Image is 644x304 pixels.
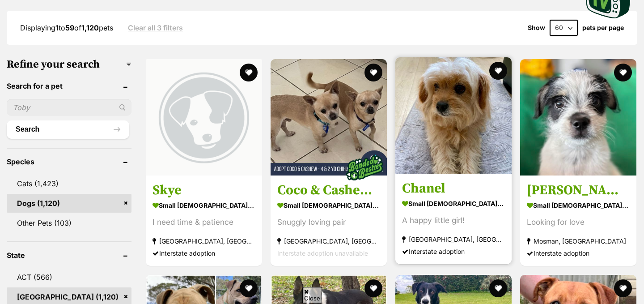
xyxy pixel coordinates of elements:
[527,235,630,248] strong: Mosman, [GEOGRAPHIC_DATA]
[489,62,507,80] button: favourite
[395,57,512,174] img: Chanel - Pomeranian x Poodle Dog
[81,23,99,32] strong: 1,120
[528,24,545,31] span: Show
[153,248,255,260] div: Interstate adoption
[614,279,632,297] button: favourite
[277,250,368,257] span: Interstate adoption unavailable
[277,199,380,212] strong: small [DEMOGRAPHIC_DATA] Dog
[7,158,131,166] header: Species
[277,235,380,248] strong: [GEOGRAPHIC_DATA], [GEOGRAPHIC_DATA]
[364,279,382,297] button: favourite
[402,234,505,246] strong: [GEOGRAPHIC_DATA], [GEOGRAPHIC_DATA]
[520,59,636,176] img: Freddy - Mixed breed Dog
[527,217,630,229] div: Looking for love
[271,59,387,176] img: Coco & Cashew - 4 & 2 Year Old Chihuahuas - Chihuahua Dog
[489,279,507,297] button: favourite
[153,235,255,248] strong: [GEOGRAPHIC_DATA], [GEOGRAPHIC_DATA]
[240,64,258,81] button: favourite
[402,180,505,197] h3: Chanel
[277,182,380,199] h3: Coco & Cashew - 4 & [DEMOGRAPHIC_DATA] Chihuahuas
[7,58,131,71] h3: Refine your search
[7,194,131,213] a: Dogs (1,120)
[153,199,255,212] strong: small [DEMOGRAPHIC_DATA] Dog
[527,199,630,212] strong: small [DEMOGRAPHIC_DATA] Dog
[302,287,322,303] span: Close
[271,176,387,266] a: Coco & Cashew - 4 & [DEMOGRAPHIC_DATA] Chihuahuas small [DEMOGRAPHIC_DATA] Dog Snuggly loving pai...
[7,268,131,287] a: ACT (566)
[146,176,262,266] a: Skye small [DEMOGRAPHIC_DATA] Dog I need time & patience [GEOGRAPHIC_DATA], [GEOGRAPHIC_DATA] Int...
[20,23,113,32] span: Displaying to of pets
[395,174,512,265] a: Chanel small [DEMOGRAPHIC_DATA] Dog A happy little girl! [GEOGRAPHIC_DATA], [GEOGRAPHIC_DATA] Int...
[402,215,505,227] div: A happy little girl!
[7,174,131,193] a: Cats (1,423)
[402,197,505,210] strong: small [DEMOGRAPHIC_DATA] Dog
[582,24,624,31] label: pets per page
[7,251,131,259] header: State
[364,64,382,81] button: favourite
[7,99,131,116] input: Toby
[7,214,131,232] a: Other Pets (103)
[153,217,255,229] div: I need time & patience
[520,176,636,266] a: [PERSON_NAME] small [DEMOGRAPHIC_DATA] Dog Looking for love Mosman, [GEOGRAPHIC_DATA] Interstate ...
[240,279,258,297] button: favourite
[342,146,387,191] img: bonded besties
[277,217,380,229] div: Snuggly loving pair
[614,64,632,81] button: favourite
[7,120,129,138] button: Search
[527,182,630,199] h3: [PERSON_NAME]
[153,182,255,199] h3: Skye
[128,24,183,32] a: Clear all 3 filters
[527,248,630,260] div: Interstate adoption
[402,246,505,258] div: Interstate adoption
[7,82,131,90] header: Search for a pet
[65,23,74,32] strong: 59
[55,23,59,32] strong: 1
